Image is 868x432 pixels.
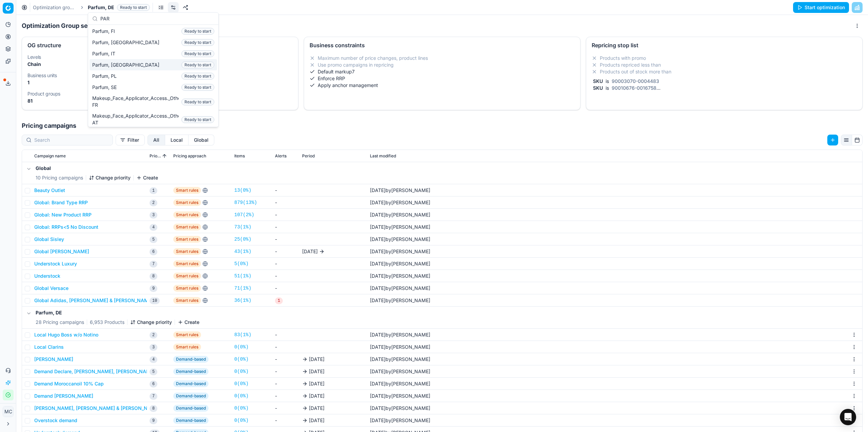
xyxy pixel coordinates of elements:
[27,55,152,59] dt: Levels
[165,135,189,145] button: local
[370,261,386,266] span: [DATE]
[34,380,104,387] button: Demand Moroccanoil 10% Cap
[173,356,209,363] span: Demand-based
[370,273,386,279] span: [DATE]
[173,153,206,159] span: Pricing approach
[173,187,201,194] span: Smart rules
[173,405,209,412] span: Demand-based
[34,417,77,424] button: Overstock demand
[92,50,118,57] span: Parfum, IT
[27,98,33,104] strong: 81
[310,68,575,75] li: Default markup 7
[181,50,214,57] span: Ready to start
[116,135,145,145] button: Filter
[234,393,249,399] a: 0(0%)
[150,200,157,206] span: 2
[370,356,386,362] span: [DATE]
[234,368,249,375] a: 0(0%)
[370,211,430,218] div: by [PERSON_NAME]
[150,153,161,159] span: Priority
[150,417,157,424] span: 9
[272,365,299,378] td: -
[272,402,299,414] td: -
[88,25,218,127] div: Suggestions
[592,62,857,68] li: Products repriced less than
[33,4,150,11] nav: breadcrumb
[173,417,209,424] span: Demand-based
[370,273,430,279] div: by [PERSON_NAME]
[181,116,214,123] span: Ready to start
[150,344,157,351] span: 3
[234,260,249,267] a: 5(0%)
[309,368,324,375] span: [DATE]
[370,187,430,194] div: by [PERSON_NAME]
[310,42,575,48] div: Business constraints
[370,248,386,254] span: [DATE]
[234,285,251,292] a: 71(1%)
[173,368,209,375] span: Demand-based
[370,417,386,423] span: [DATE]
[150,332,157,339] span: 2
[173,199,201,206] span: Smart rules
[173,273,201,279] span: Smart rules
[181,62,214,68] span: Ready to start
[181,99,214,105] span: Ready to start
[370,368,430,375] div: by [PERSON_NAME]
[592,68,857,75] li: Products out of stock more than
[150,248,157,255] span: 6
[150,297,160,304] span: 10
[272,353,299,365] td: -
[234,273,251,279] a: 51(1%)
[840,409,856,425] div: Open Intercom Messenger
[370,200,386,205] span: [DATE]
[370,405,430,412] div: by [PERSON_NAME]
[34,248,89,255] button: Global [PERSON_NAME]
[610,78,660,84] span: 90003070-0004483
[34,236,64,243] button: Global Sisley
[370,417,430,424] div: by [PERSON_NAME]
[136,174,158,181] button: Create
[150,261,157,267] span: 7
[36,174,83,181] span: 10 Pricing campaigns
[36,165,158,172] h5: Global
[275,297,283,304] span: 1
[370,236,386,242] span: [DATE]
[3,407,13,417] span: MC
[272,258,299,270] td: -
[310,82,575,89] li: Apply anchor management
[92,95,179,108] span: Makeup_Face_Applicator_Access._Other, FR
[234,417,249,424] a: 0(0%)
[272,329,299,341] td: -
[234,380,249,387] a: 0(0%)
[370,212,386,218] span: [DATE]
[370,332,386,338] span: [DATE]
[370,224,386,230] span: [DATE]
[27,42,152,48] div: OG structure
[272,196,299,209] td: -
[370,405,386,411] span: [DATE]
[150,236,157,243] span: 5
[34,393,93,399] button: Demand [PERSON_NAME]
[173,224,201,230] span: Smart rules
[189,135,214,145] button: global
[173,297,201,304] span: Smart rules
[234,153,245,159] span: Items
[370,331,430,338] div: by [PERSON_NAME]
[89,174,131,181] button: Change priority
[272,414,299,427] td: -
[309,393,324,399] span: [DATE]
[302,248,318,255] span: [DATE]
[150,405,157,412] span: 8
[34,211,92,218] button: Global: New Product RRP
[150,368,157,375] span: 5
[370,285,386,291] span: [DATE]
[34,273,60,279] button: Understock
[234,344,249,350] a: 0(0%)
[234,211,254,218] a: 107(2%)
[34,260,77,267] button: Understock Luxury
[370,297,430,304] div: by [PERSON_NAME]
[92,39,162,46] span: Parfum, [GEOGRAPHIC_DATA]
[592,85,604,91] span: SKU
[370,368,386,374] span: [DATE]
[173,344,201,350] span: Smart rules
